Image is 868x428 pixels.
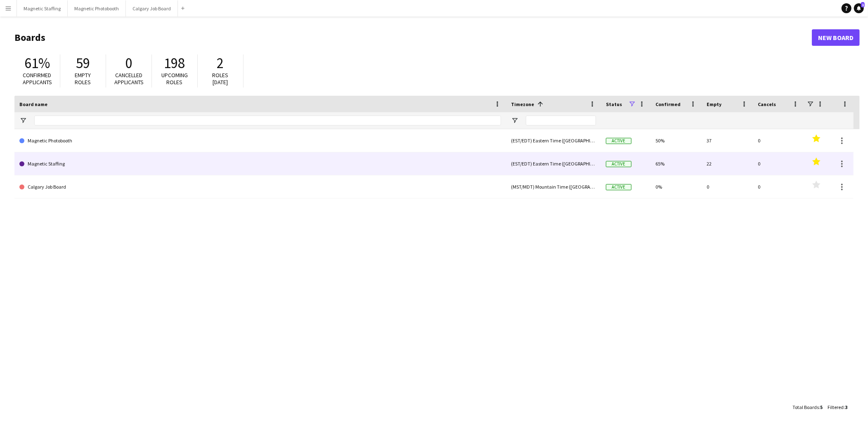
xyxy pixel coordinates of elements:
[17,0,68,17] button: Magnetic Staffing
[753,129,804,152] div: 0
[650,129,702,152] div: 50%
[707,101,721,107] span: Empty
[812,29,860,46] a: New Board
[506,129,601,152] div: (EST/EDT) Eastern Time ([GEOGRAPHIC_DATA] & [GEOGRAPHIC_DATA])
[702,152,753,175] div: 22
[606,138,631,144] span: Active
[19,117,27,124] button: Open Filter Menu
[828,399,847,415] div: :
[511,101,534,107] span: Timezone
[655,101,681,107] span: Confirmed
[24,54,50,72] span: 61%
[19,129,501,152] a: Magnetic Photobooth
[506,152,601,175] div: (EST/EDT) Eastern Time ([GEOGRAPHIC_DATA] & [GEOGRAPHIC_DATA])
[506,175,601,198] div: (MST/MDT) Mountain Time ([GEOGRAPHIC_DATA] & [GEOGRAPHIC_DATA])
[792,404,819,410] span: Total Boards
[753,175,804,198] div: 0
[19,101,47,107] span: Board name
[606,184,631,190] span: Active
[861,2,865,7] span: 1
[68,0,126,17] button: Magnetic Photobooth
[161,71,188,86] span: Upcoming roles
[650,152,702,175] div: 65%
[820,404,823,410] span: 5
[213,71,229,86] span: Roles [DATE]
[511,117,518,124] button: Open Filter Menu
[650,175,702,198] div: 0%
[845,404,847,410] span: 3
[702,129,753,152] div: 37
[125,54,132,72] span: 0
[217,54,224,72] span: 2
[828,404,844,410] span: Filtered
[34,116,501,125] input: Board name Filter Input
[606,101,622,107] span: Status
[76,54,90,72] span: 59
[23,71,52,86] span: Confirmed applicants
[126,0,178,17] button: Calgary Job Board
[19,175,501,199] a: Calgary Job Board
[854,3,864,13] a: 1
[114,71,144,86] span: Cancelled applicants
[164,54,185,72] span: 198
[75,71,91,86] span: Empty roles
[792,399,823,415] div: :
[606,161,631,167] span: Active
[14,31,812,44] h1: Boards
[753,152,804,175] div: 0
[526,116,596,125] input: Timezone Filter Input
[702,175,753,198] div: 0
[19,152,501,175] a: Magnetic Staffing
[758,101,776,107] span: Cancels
